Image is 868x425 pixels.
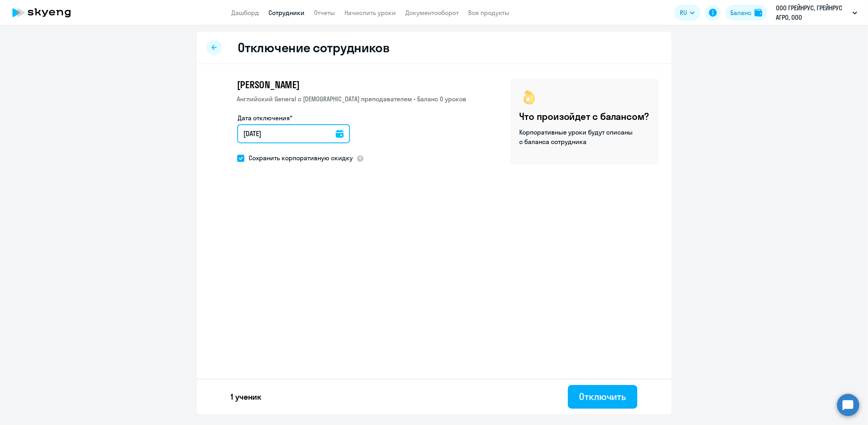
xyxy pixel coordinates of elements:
[772,3,861,22] button: ООО ГРЕЙНРУС, ГРЕЙНРУС АГРО, ООО
[232,9,259,17] a: Дашборд
[269,9,305,17] a: Сотрудники
[776,3,849,22] p: ООО ГРЕЙНРУС, ГРЕЙНРУС АГРО, ООО
[755,9,762,17] img: balance
[345,9,396,17] a: Начислить уроки
[244,153,353,163] span: Сохранить корпоративную скидку
[237,94,467,104] p: Английский General с [DEMOGRAPHIC_DATA] преподавателем • Баланс 0 уроков
[730,8,751,17] div: Баланс
[238,40,390,55] h2: Отключение сотрудников
[520,110,649,123] h4: Что произойдет с балансом?
[680,8,687,17] span: RU
[469,9,510,17] a: Все продукты
[520,127,634,146] p: Корпоративные уроки будут списаны с баланса сотрудника
[237,78,300,91] span: [PERSON_NAME]
[568,385,637,409] button: Отключить
[726,5,767,21] button: Балансbalance
[406,9,459,17] a: Документооборот
[579,390,626,403] div: Отключить
[231,391,262,402] p: 1 ученик
[238,113,293,123] label: Дата отключения*
[520,88,539,107] img: ok
[674,5,700,21] button: RU
[237,124,350,143] input: дд.мм.гггг
[314,9,335,17] a: Отчеты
